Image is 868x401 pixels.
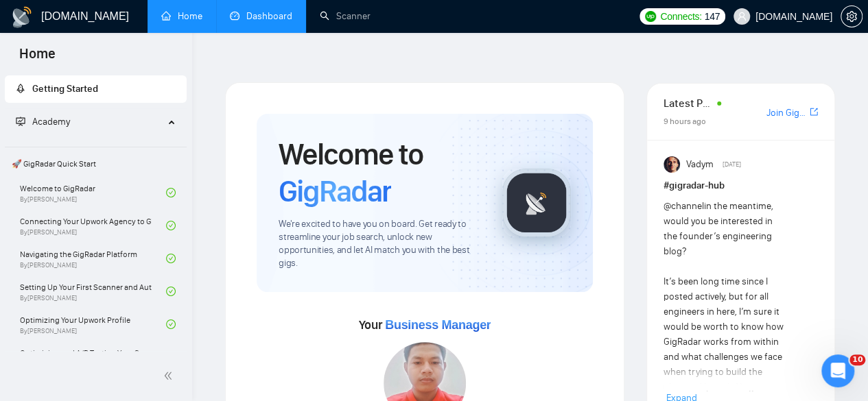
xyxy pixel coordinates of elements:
span: GigRadar [279,173,391,210]
a: homeHome [161,10,202,22]
button: setting [841,5,863,27]
span: Home [8,44,67,73]
h1: Welcome to [279,136,480,210]
img: gigradar-logo.png [502,169,571,237]
img: upwork-logo.png [645,11,656,22]
span: rocket [16,84,25,93]
span: 147 [705,9,720,24]
span: fund-projection-screen [16,117,25,126]
span: export [810,106,818,117]
span: check-circle [166,254,176,263]
a: Optimizing and A/B Testing Your Scanner for Better Results [20,342,166,372]
a: Connecting Your Upwork Agency to GigRadarBy[PERSON_NAME] [20,210,166,241]
li: Getting Started [5,75,187,103]
a: export [810,106,818,119]
h1: # gigradar-hub [664,178,818,193]
a: Join GigRadar Slack Community [766,106,807,121]
span: Your [359,317,491,332]
img: logo [11,6,33,28]
span: Business Manager [385,318,491,332]
a: dashboardDashboard [230,10,292,22]
span: Connects: [660,9,701,24]
span: check-circle [166,221,176,230]
a: Navigating the GigRadar PlatformBy[PERSON_NAME] [20,243,166,274]
span: double-left [163,369,177,382]
a: setting [841,11,863,22]
img: Vadym [664,156,680,173]
span: Vadym [686,157,714,172]
span: @channel [664,200,704,212]
span: user [737,12,747,21]
span: Getting Started [32,83,98,95]
span: 🚀 GigRadar Quick Start [6,150,185,178]
span: setting [841,11,862,22]
span: check-circle [166,319,176,329]
a: Optimizing Your Upwork ProfileBy[PERSON_NAME] [20,309,166,339]
a: Welcome to GigRadarBy[PERSON_NAME] [20,178,166,208]
span: 10 [849,354,865,365]
a: searchScanner [320,10,371,22]
iframe: Intercom live chat [821,354,854,387]
span: We're excited to have you on board. Get ready to streamline your job search, unlock new opportuni... [279,218,480,270]
span: check-circle [166,287,176,296]
span: Academy [32,116,70,127]
span: 9 hours ago [664,117,706,126]
span: check-circle [166,188,176,197]
span: [DATE] [722,158,740,171]
a: Setting Up Your First Scanner and Auto-BidderBy[PERSON_NAME] [20,276,166,306]
span: Latest Posts from the GigRadar Community [664,95,713,112]
span: Academy [16,116,70,127]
